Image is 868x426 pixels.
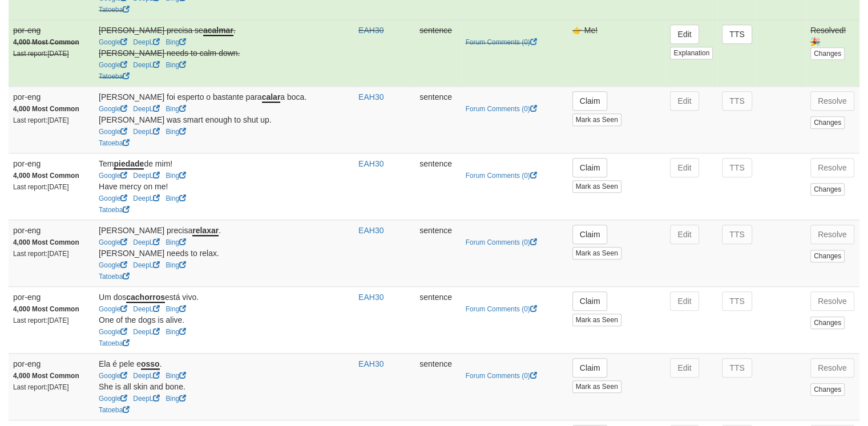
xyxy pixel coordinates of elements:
button: Edit [670,291,699,311]
span: Tem de mim! [99,159,172,169]
u: calar [262,92,281,103]
a: Google [99,61,127,69]
button: Mark as Seen [572,380,621,393]
button: Mark as Seen [572,180,621,193]
a: EAH30 [358,293,383,302]
a: Bing [165,238,186,246]
button: TTS [722,25,752,44]
span: [PERSON_NAME] foi esperto o bastante para a boca. [99,92,306,103]
button: Claim [572,91,608,111]
a: Bing [165,194,186,202]
a: Tatoeba [99,273,130,281]
a: Bing [165,395,186,403]
a: Tatoeba [99,339,130,347]
a: EAH30 [358,226,383,235]
a: DeepL [133,238,160,246]
strong: 4,000 Most Common [13,172,79,180]
div: [PERSON_NAME] was smart enough to shut up. [99,114,349,125]
div: [PERSON_NAME] needs to relax. [99,248,349,259]
a: Bing [165,172,186,180]
a: Google [99,238,127,246]
span: [PERSON_NAME] precisa se . [99,26,236,36]
a: EAH30 [358,26,383,35]
strong: 4,000 Most Common [13,305,79,313]
div: One of the dogs is alive. [99,314,349,326]
u: acalmar [203,26,233,36]
span: Um dos está vivo. [99,293,199,303]
a: EAH30 [358,359,383,368]
div: por-eng [13,25,90,36]
a: Google [99,372,127,380]
a: DeepL [133,305,160,313]
button: Changes [810,317,845,329]
a: DeepL [133,328,160,336]
button: Changes [810,47,845,60]
button: Changes [810,383,845,396]
a: Bing [165,38,186,46]
a: DeepL [133,172,160,180]
u: osso [141,359,160,370]
div: por-eng [13,91,90,103]
button: Claim [572,158,608,177]
a: DeepL [133,61,160,69]
button: Resolve [810,291,854,311]
u: relaxar [192,226,219,236]
button: Changes [810,183,845,196]
a: Bing [165,128,186,136]
div: por-eng [13,225,90,236]
small: Last report: [DATE] [13,50,69,58]
button: Changes [810,116,845,129]
strong: 4,000 Most Common [13,105,79,113]
a: Tatoeba [99,139,130,147]
a: Forum Comments (0) [466,105,537,113]
a: Google [99,194,127,202]
a: DeepL [133,194,160,202]
a: DeepL [133,38,160,46]
a: Tatoeba [99,6,130,14]
button: Changes [810,250,845,262]
button: Explanation [670,47,713,59]
button: Mark as Seen [572,314,621,326]
button: Resolve [810,158,854,177]
button: TTS [722,91,752,111]
a: Bing [165,105,186,113]
td: sentence [415,153,461,220]
button: Mark as Seen [572,113,621,126]
a: Google [99,38,127,46]
a: DeepL [133,105,160,113]
button: Resolve [810,91,854,111]
div: She is all skin and bone. [99,381,349,392]
a: EAH30 [358,92,383,102]
strong: 4,000 Most Common [13,372,79,380]
a: Forum Comments (0) [466,372,537,380]
td: sentence [415,286,461,353]
strong: 4,000 Most Common [13,38,79,46]
button: Edit [670,158,699,177]
a: Forum Comments (0) [466,305,537,313]
a: DeepL [133,261,160,269]
button: TTS [722,225,752,244]
a: Forum Comments (0) [466,172,537,180]
a: Bing [165,328,186,336]
div: [PERSON_NAME] needs to calm down. [99,47,349,59]
a: Bing [165,61,186,69]
small: Last report: [DATE] [13,250,69,258]
button: Resolve [810,358,854,378]
a: Tatoeba [99,206,130,214]
a: Bing [165,372,186,380]
div: Have mercy on me! [99,181,349,192]
div: Resolved! 🎉 [810,25,855,47]
button: Claim [572,225,608,244]
a: Google [99,395,127,403]
button: Claim [572,358,608,378]
a: Forum Comments (0) [466,238,537,246]
small: Last report: [DATE] [13,383,69,391]
div: 👉 Me! [572,25,661,36]
button: TTS [722,158,752,177]
td: sentence [415,86,461,153]
small: Last report: [DATE] [13,317,69,324]
a: DeepL [133,395,160,403]
a: EAH30 [358,159,383,168]
div: por-eng [13,158,90,169]
button: Resolve [810,225,854,244]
